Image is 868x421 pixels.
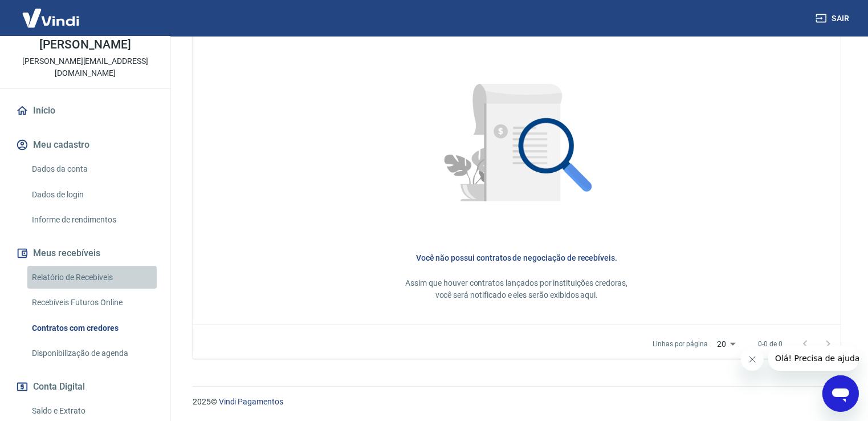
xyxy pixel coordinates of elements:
span: Assim que houver contratos lançados por instituições credoras, você será notificado e eles serão ... [406,278,628,299]
a: Disponibilização de agenda [27,342,157,365]
a: Relatório de Recebíveis [27,266,157,289]
a: Contratos com credores [27,317,157,340]
p: [PERSON_NAME] [39,39,131,51]
a: Dados da conta [27,157,157,181]
div: 20 [712,336,740,353]
button: Meus recebíveis [14,241,157,266]
p: [PERSON_NAME][EMAIL_ADDRESS][DOMAIN_NAME] [9,55,161,79]
a: Dados de login [27,183,157,207]
p: 2025 © [193,396,841,408]
iframe: Fechar mensagem [741,348,764,371]
button: Conta Digital [14,374,157,399]
img: Vindi [14,1,88,35]
a: Início [14,98,157,123]
button: Meu cadastro [14,132,157,157]
iframe: Botão para abrir a janela de mensagens [822,375,859,412]
a: Recebíveis Futuros Online [27,291,157,314]
img: Nenhum item encontrado [415,46,617,248]
p: 0-0 de 0 [758,339,783,349]
span: Olá! Precisa de ajuda? [7,8,96,17]
button: Sair [813,8,854,29]
h6: Você não possui contratos de negociação de recebíveis. [211,252,822,264]
a: Informe de rendimentos [27,208,157,232]
iframe: Mensagem da empresa [768,346,859,371]
p: Linhas por página [653,339,708,349]
a: Vindi Pagamentos [219,397,283,406]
